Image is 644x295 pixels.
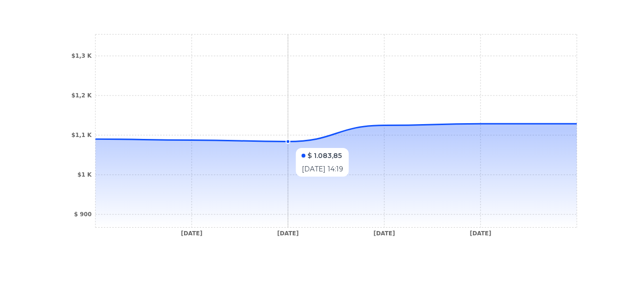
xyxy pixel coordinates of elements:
[277,230,299,237] tspan: [DATE]
[72,92,92,99] tspan: $1,2 K
[470,230,491,237] tspan: [DATE]
[374,230,395,237] tspan: [DATE]
[181,230,203,237] tspan: [DATE]
[74,211,92,218] tspan: $ 900
[72,53,92,59] tspan: $1,3 K
[77,171,92,178] tspan: $1 K
[72,132,92,138] tspan: $1,1 K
